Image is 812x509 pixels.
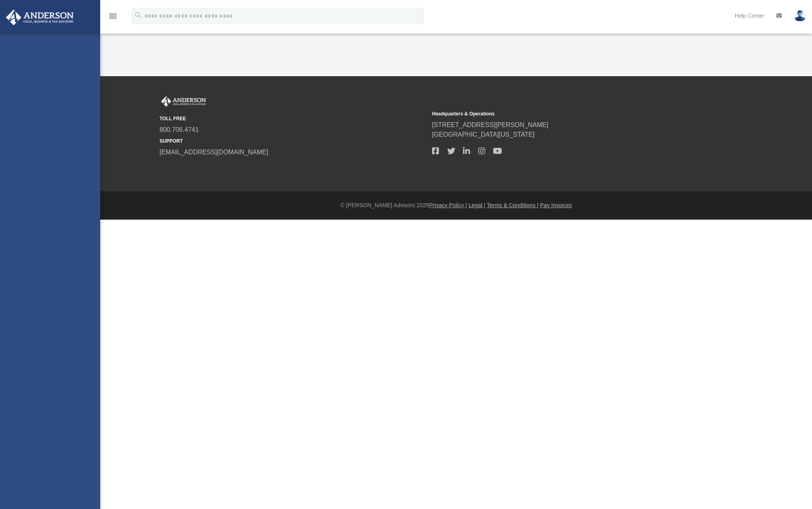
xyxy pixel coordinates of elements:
[160,137,426,145] small: SUPPORT
[160,149,268,156] a: [EMAIL_ADDRESS][DOMAIN_NAME]
[134,11,143,20] i: search
[540,202,572,208] a: Pay Invoices
[794,10,806,22] img: User Pic
[160,115,426,122] small: TOLL FREE
[469,202,485,208] a: Legal |
[432,131,535,138] a: [GEOGRAPHIC_DATA][US_STATE]
[432,110,699,117] small: Headquarters & Operations
[160,126,199,133] a: 800.706.4741
[429,202,467,208] a: Privacy Policy |
[160,96,208,107] img: Anderson Advisors Platinum Portal
[487,202,539,208] a: Terms & Conditions |
[108,15,118,21] a: menu
[4,10,76,25] img: Anderson Advisors Platinum Portal
[432,121,548,128] a: [STREET_ADDRESS][PERSON_NAME]
[108,11,118,21] i: menu
[100,201,812,210] div: © [PERSON_NAME] Advisors 2025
